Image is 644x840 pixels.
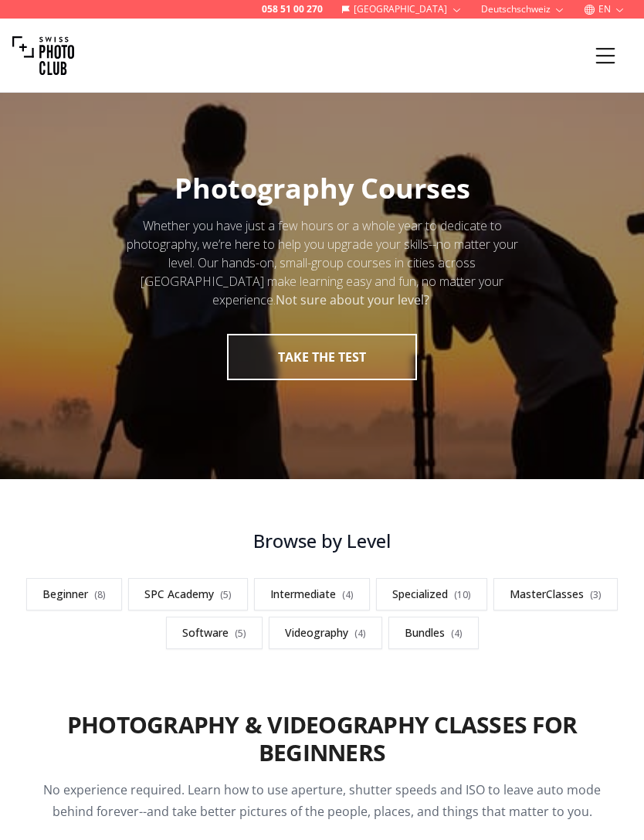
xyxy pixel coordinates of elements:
button: Menu [579,29,632,82]
a: Intermediate(4) [254,578,370,610]
h2: Photography & Videography Classes for Beginners [38,711,606,767]
span: ( 4 ) [354,627,366,640]
a: Beginner(8) [26,578,122,610]
h3: Browse by Level [12,529,632,553]
a: SPC Academy(5) [128,578,248,610]
span: ( 5 ) [220,588,232,601]
span: ( 3 ) [590,588,602,601]
a: Software(5) [166,617,263,649]
a: Specialized(10) [376,578,487,610]
span: No experience required. Learn how to use aperture, shutter speeds and ISO to leave auto mode behi... [43,781,601,820]
a: Bundles(4) [388,617,479,649]
a: MasterClasses(3) [493,578,618,610]
a: 058 51 00 270 [262,3,323,15]
span: ( 4 ) [342,588,354,601]
span: ( 5 ) [235,627,246,640]
span: Photography Courses [175,169,470,207]
a: Videography(4) [269,617,382,649]
strong: Not sure about your level? [276,291,429,308]
span: ( 10 ) [454,588,471,601]
button: take the test [227,334,417,380]
span: ( 8 ) [94,588,106,601]
span: ( 4 ) [451,627,463,640]
img: Swiss photo club [12,25,74,87]
div: Whether you have just a few hours or a whole year to dedicate to photography, we’re here to help ... [112,216,532,309]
